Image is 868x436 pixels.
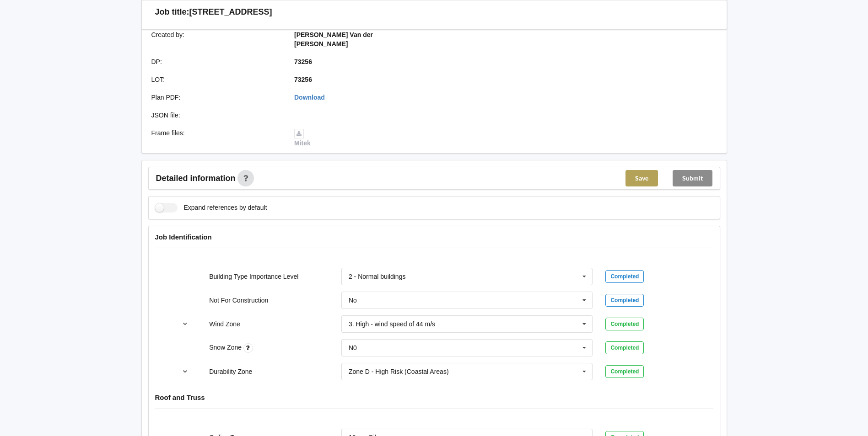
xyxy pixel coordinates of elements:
div: Frame files : [145,128,288,148]
a: Mitek [294,129,311,147]
div: Completed [605,318,644,330]
div: Zone D - High Risk (Coastal Areas) [349,368,449,375]
h3: Job title: [155,7,189,17]
button: Save [625,170,658,186]
div: N0 [349,345,357,351]
div: Completed [605,294,644,307]
div: Plan PDF : [145,93,288,102]
label: Building Type Importance Level [209,273,298,280]
label: Snow Zone [209,344,243,351]
div: JSON file : [145,111,288,120]
div: LOT : [145,75,288,84]
h4: Job Identification [155,233,713,241]
span: Detailed information [156,174,236,182]
b: [PERSON_NAME] Van der [PERSON_NAME] [294,31,373,48]
div: 3. High - wind speed of 44 m/s [349,321,435,327]
label: Not For Construction [209,297,268,304]
button: reference-toggle [176,316,194,332]
h4: Roof and Truss [155,393,713,402]
button: reference-toggle [176,363,194,380]
div: Completed [605,341,644,354]
div: No [349,297,357,303]
label: Durability Zone [209,368,252,375]
div: 2 - Normal buildings [349,273,406,280]
h3: [STREET_ADDRESS] [189,7,272,17]
b: 73256 [294,58,312,65]
b: 73256 [294,76,312,83]
label: Expand references by default [155,203,267,213]
div: Created by : [145,30,288,48]
div: Completed [605,270,644,283]
a: Download [294,94,325,101]
div: DP : [145,57,288,66]
label: Wind Zone [209,320,240,328]
div: Completed [605,365,644,378]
